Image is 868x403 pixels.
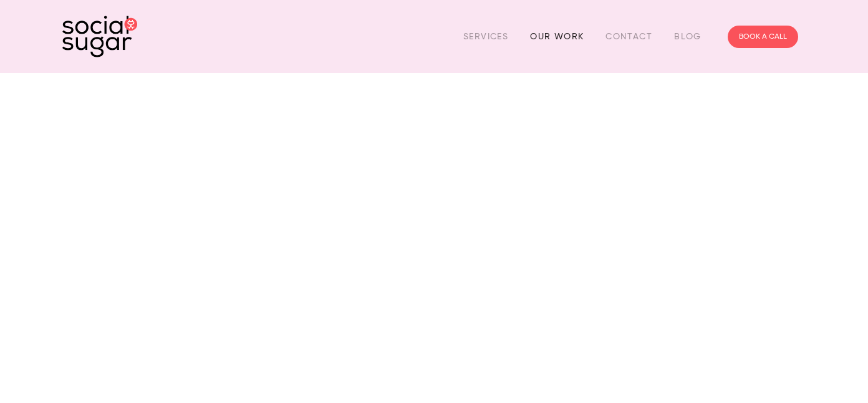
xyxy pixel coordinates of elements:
a: Services [463,27,508,46]
a: Blog [674,27,702,46]
a: Our Work [530,27,584,46]
a: BOOK A CALL [728,26,798,48]
img: SocialSugar [62,16,137,57]
a: Contact [605,27,652,46]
